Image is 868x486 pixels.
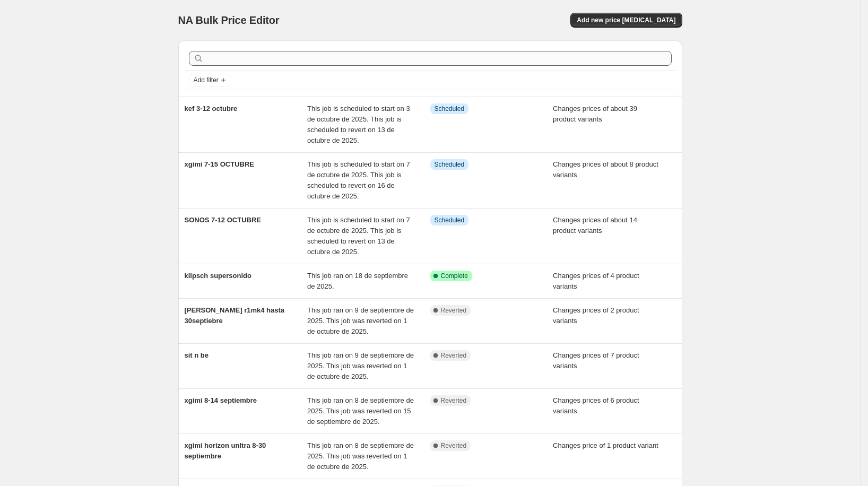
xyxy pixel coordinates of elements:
span: Reverted [441,351,467,360]
span: Scheduled [435,216,465,224]
span: kef 3-12 octubre [185,105,238,112]
span: Add new price [MEDICAL_DATA] [577,16,675,24]
span: This job ran on 8 de septiembre de 2025. This job was reverted on 1 de octubre de 2025. [307,441,414,471]
span: This job ran on 9 de septiembre de 2025. This job was reverted on 1 de octubre de 2025. [307,306,414,335]
span: xgimi horizon unltra 8-30 septiembre [185,441,266,460]
span: This job is scheduled to start on 3 de octubre de 2025. This job is scheduled to revert on 13 de ... [307,105,410,144]
span: Scheduled [435,160,465,169]
span: Changes prices of about 8 product variants [553,160,658,179]
span: Changes prices of 7 product variants [553,351,639,370]
span: Changes price of 1 product variant [553,441,658,449]
span: This job ran on 8 de septiembre de 2025. This job was reverted on 15 de septiembre de 2025. [307,396,414,426]
span: Changes prices of 6 product variants [553,396,639,415]
span: Changes prices of 2 product variants [553,306,639,325]
span: Scheduled [435,105,465,113]
span: xgimi 7-15 OCTUBRE [185,160,254,168]
span: Changes prices of 4 product variants [553,272,639,290]
span: xgimi 8-14 septiembre [185,396,257,404]
span: [PERSON_NAME] r1mk4 hasta 30septiebre [185,306,285,325]
span: This job ran on 9 de septiembre de 2025. This job was reverted on 1 de octubre de 2025. [307,351,414,380]
button: Add filter [189,74,231,86]
span: NA Bulk Price Editor [178,14,280,26]
span: SONOS 7-12 OCTUBRE [185,216,261,224]
span: Changes prices of about 39 product variants [553,105,637,123]
span: Add filter [194,76,219,84]
span: sit n be [185,351,209,359]
span: This job is scheduled to start on 7 de octubre de 2025. This job is scheduled to revert on 13 de ... [307,216,410,256]
span: This job ran on 18 de septiembre de 2025. [307,272,408,290]
span: Complete [441,272,468,280]
span: Reverted [441,306,467,315]
span: This job is scheduled to start on 7 de octubre de 2025. This job is scheduled to revert on 16 de ... [307,160,410,200]
span: Reverted [441,396,467,405]
span: Changes prices of about 14 product variants [553,216,637,235]
button: Add new price [MEDICAL_DATA] [570,13,682,28]
span: Reverted [441,441,467,450]
span: klipsch supersonido [185,272,251,280]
